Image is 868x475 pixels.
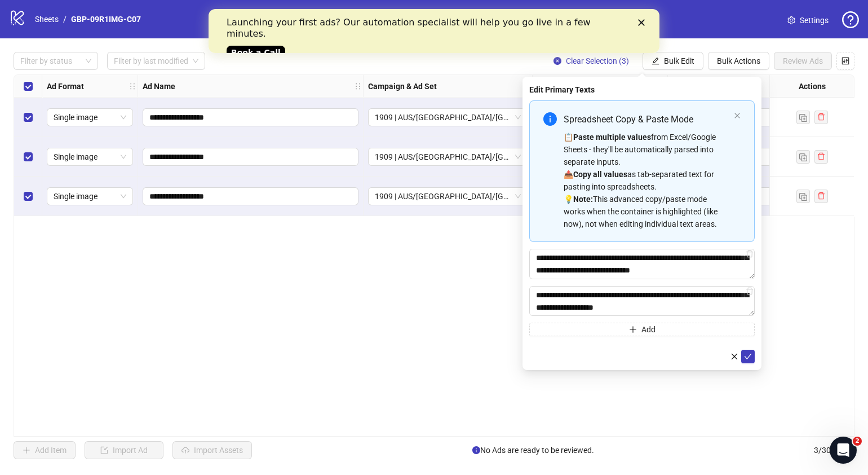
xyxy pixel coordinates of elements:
span: 2 [853,437,862,446]
div: Edit Primary Texts [529,83,755,96]
span: delete [746,287,754,295]
span: close [730,353,738,360]
button: Clear Selection (3) [544,52,638,70]
span: holder [362,82,370,90]
strong: Actions [799,80,826,93]
strong: Ad Format [47,80,84,93]
span: info-circle [472,446,480,454]
strong: Copy all values [573,170,627,179]
span: check [744,353,752,360]
span: question-circle [842,11,859,28]
button: Add Item [14,441,76,459]
span: close [734,112,741,119]
button: Configure table settings [836,52,854,70]
span: Single image [54,109,126,126]
span: Clear Selection (3) [566,56,629,65]
div: 📋 from Excel/Google Sheets - they'll be automatically parsed into separate inputs. 📤 as tab-separ... [564,131,729,230]
span: close-circle [553,57,561,65]
li: / [63,13,67,25]
iframe: Intercom live chat [830,437,857,464]
a: Sheets [33,13,61,25]
button: Import Ad [85,441,163,459]
span: Add [641,325,656,334]
button: Bulk Actions [708,52,769,70]
span: 1909 | AUS/NZ/UK| GBP-09R1IMG-C07 [375,188,521,205]
div: Resize Ad Name column [360,75,363,97]
span: Settings [800,14,829,27]
span: holder [354,82,362,90]
span: Single image [54,148,126,165]
strong: Note: [573,195,593,204]
a: GBP-09R1IMG-C07 [69,13,143,25]
div: Resize Campaign & Ad Set column [529,75,532,97]
div: Select row 3 [14,177,42,216]
span: 3 / 300 items [814,444,854,456]
button: Duplicate [796,150,810,164]
strong: Paste multiple values [573,133,651,142]
button: Bulk Edit [643,52,703,70]
button: Add [529,323,755,336]
span: info-circle [543,112,557,126]
button: Duplicate [796,190,810,203]
strong: Campaign & Ad Set [368,80,437,93]
span: holder [129,82,136,90]
span: Bulk Edit [664,56,694,65]
span: holder [136,82,144,90]
div: Resize Assets column [665,75,667,97]
span: delete [746,250,754,258]
a: Book a Call [18,37,77,50]
div: Resize Ad Format column [135,75,138,97]
button: Import Assets [172,441,252,459]
div: Select row 2 [14,137,42,177]
div: Select all rows [14,75,42,98]
div: Spreadsheet Copy & Paste Mode [564,112,729,126]
iframe: Intercom live chat banner [209,9,659,53]
span: No Ads are ready to be reviewed. [472,444,594,456]
a: Settings [778,11,838,29]
div: Multi-text input container - paste or copy values [529,100,755,336]
button: close [734,112,741,120]
div: Close [429,10,441,17]
div: Select row 1 [14,98,42,137]
strong: Ad Name [143,80,175,93]
span: edit [652,57,659,65]
span: Single image [54,188,126,205]
span: Bulk Actions [717,56,760,65]
button: Duplicate [796,111,810,124]
span: 1909 | AUS/NZ/UK| GBP-09R1IMG-C07 [375,148,521,165]
span: 1909 | AUS/NZ/UK| GBP-09R1IMG-C07 [375,109,521,126]
button: Review Ads [774,52,832,70]
span: control [842,57,849,65]
span: plus [629,326,637,333]
span: setting [787,16,795,24]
